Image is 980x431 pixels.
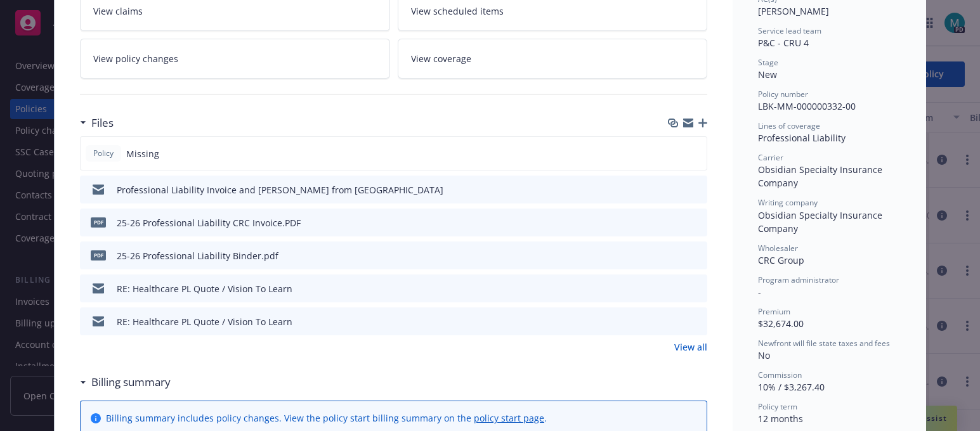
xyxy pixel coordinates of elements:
[691,216,702,229] button: preview file
[758,120,820,131] span: Lines of coverage
[117,282,292,295] div: RE: Healthcare PL Quote / Vision To Learn
[758,274,839,285] span: Program administrator
[758,306,790,317] span: Premium
[758,197,818,208] span: Writing company
[758,254,804,266] span: CRC Group
[670,216,681,229] button: download file
[758,209,885,235] span: Obsidian Specialty Insurance Company
[758,5,829,17] span: [PERSON_NAME]
[80,115,114,131] div: Files
[117,249,278,262] div: 25-26 Professional Liability Binder.pdf
[117,315,292,328] div: RE: Healthcare PL Quote / Vision To Learn
[758,381,825,393] span: 10% / $3,267.40
[758,37,809,49] span: P&C - CRU 4
[670,249,681,262] button: download file
[758,89,808,100] span: Policy number
[758,401,797,412] span: Policy term
[758,68,777,80] span: New
[758,152,783,163] span: Carrier
[691,315,702,328] button: preview file
[91,374,171,390] h3: Billing summary
[106,411,547,425] div: Billing summary includes policy changes. View the policy start billing summary on the .
[91,115,114,131] h3: Files
[758,318,804,330] span: $32,674.00
[758,25,821,36] span: Service lead team
[674,340,707,354] a: View all
[117,183,443,196] div: Professional Liability Invoice and [PERSON_NAME] from [GEOGRAPHIC_DATA]
[126,147,159,160] span: Missing
[758,286,761,298] span: -
[80,374,171,390] div: Billing summary
[117,216,301,229] div: 25-26 Professional Liability CRC Invoice.PDF
[691,282,702,295] button: preview file
[93,4,143,18] span: View claims
[758,100,856,112] span: LBK-MM-000000332-00
[474,412,544,424] a: policy start page
[411,52,471,65] span: View coverage
[91,250,106,260] span: pdf
[758,57,778,68] span: Stage
[758,243,798,254] span: Wholesaler
[93,52,178,65] span: View policy changes
[758,349,770,361] span: No
[670,282,681,295] button: download file
[691,183,702,196] button: preview file
[758,338,890,349] span: Newfront will file state taxes and fees
[758,413,803,425] span: 12 months
[758,164,885,189] span: Obsidian Specialty Insurance Company
[398,39,708,79] a: View coverage
[758,370,802,380] span: Commission
[691,249,702,262] button: preview file
[670,183,681,196] button: download file
[758,131,900,145] div: Professional Liability
[91,148,116,159] span: Policy
[91,217,106,227] span: PDF
[670,315,681,328] button: download file
[80,39,390,79] a: View policy changes
[411,4,504,18] span: View scheduled items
